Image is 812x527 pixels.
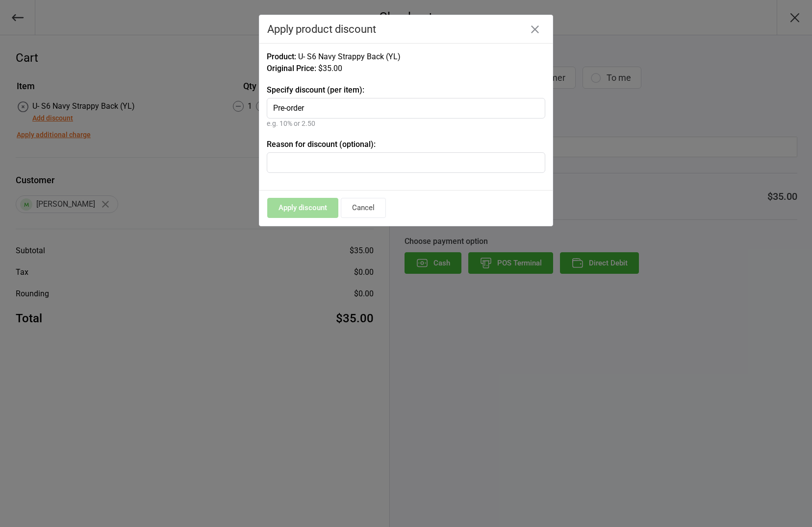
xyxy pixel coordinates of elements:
div: Apply product discount [267,23,545,35]
label: Specify discount (per item): [267,84,545,96]
div: U- S6 Navy Strappy Back (YL) [267,51,545,63]
span: Original Price: [267,64,316,73]
div: $35.00 [267,63,545,74]
label: Reason for discount (optional): [267,139,545,150]
div: e.g. 10% or 2.50 [267,119,545,129]
span: Product: [267,52,296,61]
button: Cancel [341,198,386,218]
